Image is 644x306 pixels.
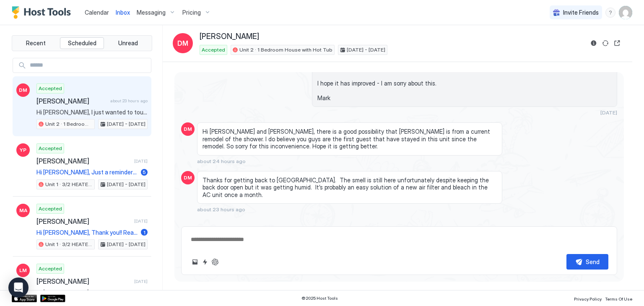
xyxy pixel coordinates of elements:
span: [DATE] [600,109,617,116]
span: Accepted [39,145,62,152]
span: [DATE] - [DATE] [347,46,385,54]
span: about 23 hours ago [197,206,245,213]
span: Unit 2 · 1 Bedroom House with Hot Tub [239,46,332,54]
span: Recent [26,39,46,47]
button: Scheduled Messages [539,219,617,231]
span: Unread [118,39,138,47]
button: Recent [14,37,58,49]
span: Hi [PERSON_NAME] and [PERSON_NAME], there is a good possibility that [PERSON_NAME] is from a curr... [203,128,497,150]
span: [PERSON_NAME] [36,97,107,105]
span: [PERSON_NAME] [36,277,131,285]
span: Hi [PERSON_NAME], Thank you!! Really looking forward to staying there [36,229,138,236]
span: [PERSON_NAME] and [PERSON_NAME], I currently do not have a solution on this holiday weekend. I wi... [317,43,612,101]
span: Accepted [39,265,62,272]
span: Accepted [202,46,225,54]
span: 5 [143,169,146,175]
span: Thanks for getting back to [GEOGRAPHIC_DATA]. The smell is still here unfortunately despite keepi... [203,176,497,199]
span: Privacy Policy [574,296,602,301]
button: ChatGPT Auto Reply [210,257,220,267]
div: User profile [619,6,632,19]
span: [DATE] - [DATE] [107,181,145,188]
button: Send [566,254,608,270]
span: [DATE] - [DATE] [107,241,145,248]
span: Hi [PERSON_NAME], Thanks for booking our place. I'll send you more details, including check-in in... [36,289,148,296]
a: Privacy Policy [574,294,602,303]
span: Messaging [137,9,166,16]
span: DM [19,86,27,94]
span: 1 [143,229,145,236]
span: [DATE] [134,218,148,224]
span: Scheduled [68,39,96,47]
button: Scheduled [60,37,104,49]
span: [PERSON_NAME] [36,217,131,226]
a: Google Play Store [40,295,65,302]
a: App Store [12,295,37,302]
span: Hi [PERSON_NAME], Just a reminder that your check-out is [DATE] at 11 am. If you plan to leave ea... [36,169,138,176]
a: Calendar [85,8,109,17]
span: Inbox [116,9,130,16]
a: Terms Of Use [605,294,632,303]
span: [DATE] [134,279,148,284]
span: DM [184,125,192,133]
span: Accepted [39,85,62,92]
button: Quick reply [200,257,210,267]
button: Sync reservation [600,38,610,48]
a: Inbox [116,8,130,17]
button: Unread [106,37,150,49]
span: © 2025 Host Tools [301,296,338,301]
span: YP [20,146,26,154]
span: [PERSON_NAME] [36,157,131,165]
button: Open reservation [612,38,622,48]
span: Unit 1 · 3/2 HEATED Pool House Walking Distance to Beach [45,181,93,188]
div: tab-group [12,35,152,51]
span: Unit 1 · 3/2 HEATED Pool House Walking Distance to Beach [45,241,93,248]
span: Terms Of Use [605,296,632,301]
div: Send [586,257,600,266]
div: menu [605,8,615,18]
button: Reservation information [589,38,599,48]
span: Calendar [85,9,109,16]
span: DM [177,38,188,48]
span: [DATE] [134,158,148,164]
span: about 24 hours ago [197,158,246,164]
span: Hi [PERSON_NAME], I just wanted to touch base and give you some more information about your stay.... [36,109,148,116]
div: Open Intercom Messenger [8,277,29,298]
input: Input Field [26,58,151,73]
span: Accepted [39,205,62,213]
span: about 23 hours ago [110,98,148,104]
span: [DATE] - [DATE] [107,120,145,128]
span: LM [19,267,27,274]
a: Host Tools Logo [12,6,75,19]
span: Unit 2 · 1 Bedroom House with Hot Tub [45,120,93,128]
span: MA [19,207,27,214]
span: [PERSON_NAME] [200,32,259,41]
span: Pricing [182,9,201,16]
span: DM [184,174,192,182]
button: Upload image [190,257,200,267]
span: Invite Friends [563,9,599,16]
